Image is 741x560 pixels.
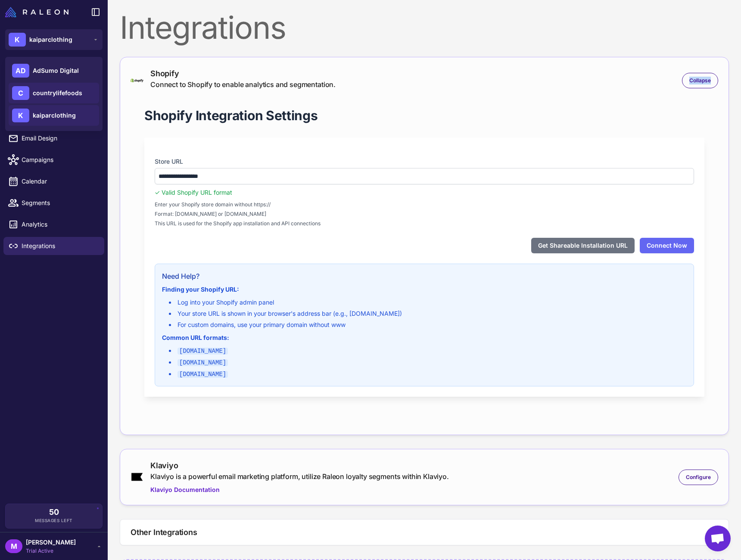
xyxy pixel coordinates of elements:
[3,129,104,147] a: Email Design
[169,320,687,330] li: For custom domains, use your primary domain without www
[5,7,68,17] img: Raleon Logo
[5,539,22,553] div: M
[22,198,97,208] span: Segments
[26,538,76,547] span: [PERSON_NAME]
[689,77,711,84] span: Collapse
[22,241,97,251] span: Integrations
[12,86,29,100] div: C
[120,12,729,43] div: Integrations
[150,79,336,90] div: Connect to Shopify to enable analytics and segmentation.
[155,220,694,227] span: This URL is used for the Shopify app installation and API connections
[155,201,694,208] span: Enter your Shopify store domain without https://
[33,88,82,98] span: countrylifefoods
[3,172,104,190] a: Calendar
[26,547,76,555] span: Trial Active
[177,371,228,378] code: [DOMAIN_NAME]
[150,460,449,471] div: Klaviyo
[9,33,26,47] div: K
[22,155,97,165] span: Campaigns
[169,309,687,318] li: Your store URL is shown in your browser's address bar (e.g., [DOMAIN_NAME])
[531,238,635,253] button: Get Shareable Installation URL
[49,508,59,516] span: 50
[3,194,104,212] a: Segments
[5,7,72,17] a: Raleon Logo
[5,29,103,50] button: Kkaiparclothing
[177,348,228,355] code: [DOMAIN_NAME]
[155,157,694,166] label: Store URL
[12,64,29,78] div: AD
[640,238,694,253] button: Connect Now
[131,526,197,538] h3: Other Integrations
[22,134,97,143] span: Email Design
[144,107,318,124] h1: Shopify Integration Settings
[131,78,143,82] img: shopify-logo-primary-logo-456baa801ee66a0a435671082365958316831c9960c480451dd0330bcdae304f.svg
[150,68,336,79] div: Shopify
[162,271,687,281] h3: Need Help?
[155,210,694,218] span: Format: [DOMAIN_NAME] or [DOMAIN_NAME]
[22,220,97,229] span: Analytics
[169,298,687,307] li: Log into your Shopify admin panel
[33,111,76,120] span: kaiparclothing
[12,109,29,122] div: K
[162,286,239,293] strong: Finding your Shopify URL:
[22,177,97,186] span: Calendar
[3,108,104,126] a: Knowledge
[131,472,143,482] img: klaviyo.png
[29,35,72,44] span: kaiparclothing
[33,66,79,75] span: AdSumo Digital
[177,359,228,366] code: [DOMAIN_NAME]
[3,86,104,104] a: Chats
[3,215,104,233] a: Analytics
[162,334,229,341] strong: Common URL formats:
[705,526,731,551] div: Open chat
[150,471,449,482] div: Klaviyo is a powerful email marketing platform, utilize Raleon loyalty segments within Klaviyo.
[3,237,104,255] a: Integrations
[155,188,694,197] div: ✓ Valid Shopify URL format
[35,517,73,524] span: Messages Left
[120,520,729,545] button: Other Integrations
[150,485,449,495] a: Klaviyo Documentation
[686,473,711,481] span: Configure
[3,151,104,169] a: Campaigns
